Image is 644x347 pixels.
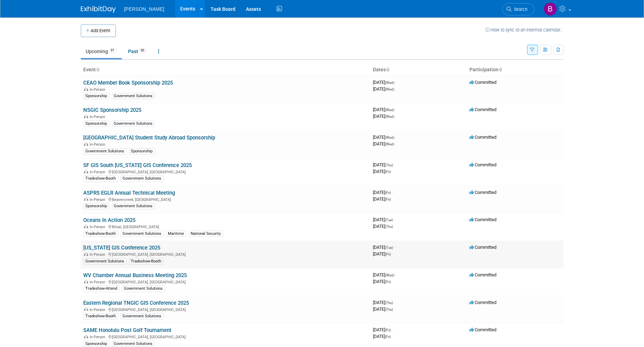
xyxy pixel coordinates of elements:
[90,142,108,147] span: In-Person
[373,114,395,119] span: [DATE]
[84,225,88,228] img: In-Person Event
[84,306,368,312] div: [GEOGRAPHIC_DATA], [GEOGRAPHIC_DATA]
[394,300,395,305] span: -
[394,245,395,250] span: -
[90,280,108,284] span: In-Person
[84,203,109,209] div: Sponsorship
[373,162,395,167] span: [DATE]
[84,87,88,91] img: In-Person Event
[166,231,186,237] div: Maritime
[385,115,395,118] span: (Wed)
[84,80,173,86] a: CEAO Member Book Sponsorship 2025
[112,121,155,127] div: Government Solutions
[81,45,122,58] a: Upcoming37
[109,48,116,53] span: 37
[122,285,165,292] div: Government Solutions
[84,175,118,182] div: Tradeshow-Booth
[84,115,88,118] img: In-Person Event
[84,121,109,127] div: Sponsorship
[84,308,88,311] img: In-Person Event
[124,6,164,12] span: [PERSON_NAME]
[84,327,172,333] a: SAME Honolulu Post Golf Tournament
[486,27,564,32] a: How to sync to an external calendar...
[84,272,187,279] a: WV Chamber Annual Business Meeting 2025
[189,231,223,237] div: National Security
[385,87,395,91] span: (Wed)
[385,191,391,195] span: (Fri)
[84,224,368,229] div: Biloxi, [GEOGRAPHIC_DATA]
[370,64,467,76] th: Dates
[123,45,152,58] a: Past30
[81,6,116,13] img: ExhibitDay
[394,162,395,167] span: -
[373,141,395,146] span: [DATE]
[385,225,393,229] span: (Thu)
[385,170,391,174] span: (Fri)
[385,301,393,305] span: (Thu)
[373,135,397,140] span: [DATE]
[90,170,108,174] span: In-Person
[392,327,393,332] span: -
[84,251,368,257] div: [GEOGRAPHIC_DATA], [GEOGRAPHIC_DATA]
[84,258,127,265] div: Government Solutions
[470,80,497,85] span: Committed
[84,162,192,168] a: SF GIS South [US_STATE] GIS Conference 2025
[499,67,502,72] a: Sort by Participation Type
[121,313,164,319] div: Government Solutions
[385,142,395,146] span: (Wed)
[84,245,161,251] a: [US_STATE] GIS Conference 2025
[121,231,164,237] div: Government Solutions
[373,190,393,195] span: [DATE]
[90,225,108,229] span: In-Person
[470,245,497,250] span: Committed
[84,285,120,292] div: Tradeshow-Attend
[385,108,395,112] span: (Wed)
[385,328,391,332] span: (Fri)
[396,107,397,112] span: -
[470,107,497,112] span: Committed
[90,87,108,92] span: In-Person
[373,300,395,305] span: [DATE]
[84,93,109,99] div: Sponsorship
[373,86,395,92] span: [DATE]
[386,67,390,72] a: Sort by Start Date
[84,190,175,196] a: ASPRS EGLR Annual Technical Meeting
[84,313,118,319] div: Tradeshow-Booth
[385,218,393,222] span: (Tue)
[84,341,109,347] div: Sponsorship
[373,169,391,174] span: [DATE]
[373,272,397,277] span: [DATE]
[470,272,497,277] span: Committed
[373,279,391,284] span: [DATE]
[385,197,391,201] span: (Fri)
[373,217,395,222] span: [DATE]
[90,308,108,312] span: In-Person
[121,175,164,182] div: Government Solutions
[544,2,557,16] img: Buse Onen
[84,135,215,141] a: [GEOGRAPHIC_DATA] Student Study Abroad Sponsorship
[385,308,393,311] span: (Thu)
[385,163,393,167] span: (Thu)
[84,107,142,113] a: NSGIC Sponsorship 2025
[84,300,189,306] a: Eastern Regional TNGIC GIS Conference 2025
[90,252,108,257] span: In-Person
[467,64,564,76] th: Participation
[373,245,395,250] span: [DATE]
[470,327,497,332] span: Committed
[84,335,88,338] img: In-Person Event
[396,272,397,277] span: -
[84,148,127,154] div: Government Solutions
[373,334,391,339] span: [DATE]
[373,306,393,312] span: [DATE]
[470,217,497,222] span: Committed
[470,300,497,305] span: Committed
[385,246,393,250] span: (Tue)
[129,258,164,265] div: Tradeshow-Booth
[90,115,108,119] span: In-Person
[373,107,397,112] span: [DATE]
[112,203,155,209] div: Government Solutions
[373,224,393,229] span: [DATE]
[385,335,391,339] span: (Fri)
[84,142,88,146] img: In-Person Event
[502,3,535,15] a: Search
